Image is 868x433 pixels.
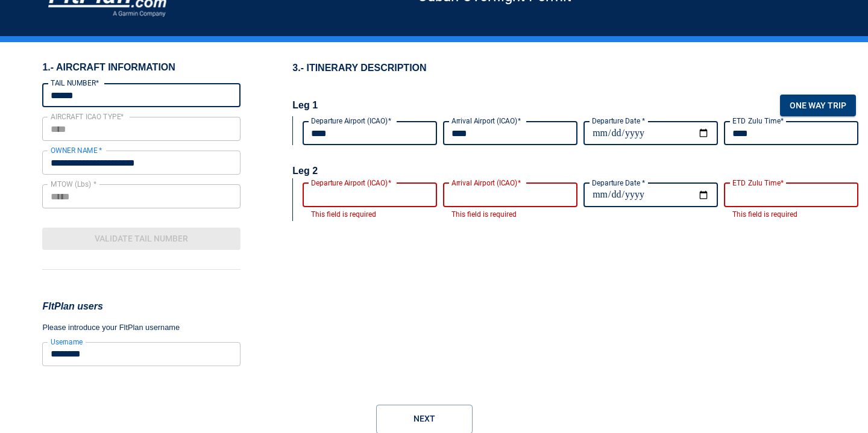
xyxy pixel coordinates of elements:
[42,299,241,314] h3: FltPlan users
[780,95,856,117] button: One way trip
[311,209,429,221] p: This field is required
[451,209,569,221] p: This field is required
[292,164,318,178] h2: Leg 2
[42,61,241,73] h6: 1.- AIRCRAFT INFORMATION
[51,111,124,122] label: AIRCRAFT ICAO TYPE*
[51,179,96,189] label: MTOW (Lbs) *
[51,145,102,155] label: OWNER NAME *
[311,178,391,188] label: Departure Airport (ICAO)*
[292,61,868,75] h1: 3.- ITINERARY DESCRIPTION
[451,178,521,188] label: Arrival Airport (ICAO)*
[732,116,784,126] label: ETD Zulu Time*
[592,178,645,188] label: Departure Date *
[311,116,391,126] label: Departure Airport (ICAO)*
[51,337,83,347] label: Username
[732,209,850,221] p: This field is required
[592,116,645,126] label: Departure Date *
[451,116,521,126] label: Arrival Airport (ICAO)*
[42,322,241,334] p: Please introduce your FltPlan username
[292,99,318,112] h2: Leg 1
[51,78,99,88] label: TAIL NUMBER*
[732,178,784,188] label: ETD Zulu Time*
